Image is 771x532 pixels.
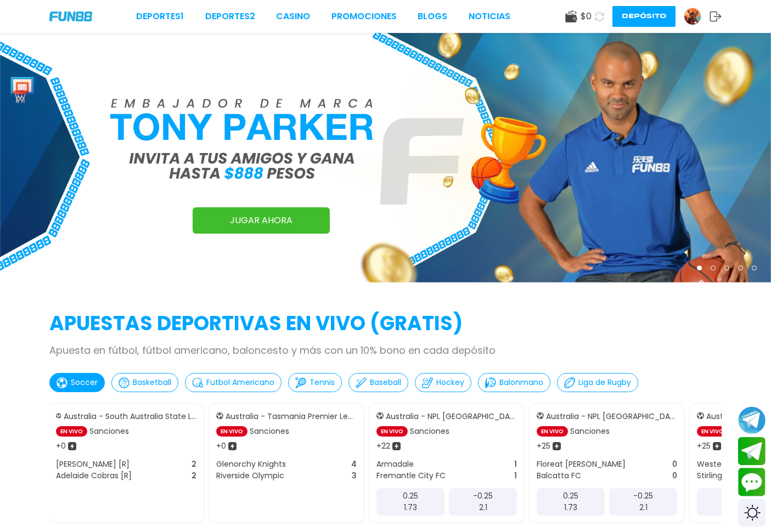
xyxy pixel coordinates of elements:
p: 1.73 [564,502,577,513]
button: Soccer [49,373,105,392]
button: Contact customer service [738,468,766,496]
a: Promociones [331,10,397,23]
a: CASINO [276,10,310,23]
p: 2 [192,459,196,470]
p: Balcatta FC [537,470,581,482]
p: Sanciones [89,426,129,437]
p: Liga de Rugby [578,377,631,388]
p: Australia - NPL [GEOGRAPHIC_DATA] [386,411,517,422]
p: Balonmano [499,377,543,388]
p: Fremantle City FC [376,470,446,482]
p: + 25 [697,440,711,452]
p: Soccer [71,377,98,388]
p: + 22 [376,440,390,452]
p: 2.1 [639,502,648,513]
p: 2.1 [479,502,487,513]
p: + 0 [216,440,226,452]
button: Hockey [415,373,471,392]
p: Tennis [309,377,335,388]
a: BLOGS [418,10,447,23]
p: Sanciones [410,426,449,437]
p: Sanciones [570,426,610,437]
p: + 25 [537,440,550,452]
button: Depósito [612,6,676,27]
img: Avatar [684,8,701,25]
button: Join telegram [738,437,766,466]
p: Glenorchy Knights [216,459,286,470]
p: Apuesta en fútbol, fútbol americano, baloncesto y más con un 10% bono en cada depósito [49,343,722,358]
p: 1.73 [404,502,417,513]
button: Liga de Rugby [557,373,638,392]
p: Sanciones [250,426,289,437]
p: EN VIVO [697,426,728,437]
p: Baseball [370,377,401,388]
button: Join telegram channel [738,406,766,434]
p: Adelaide Cobras [R] [56,470,132,482]
p: Futbol Americano [206,377,274,388]
p: Basketball [133,377,171,388]
p: 4 [351,459,357,470]
span: $ 0 [581,10,592,23]
p: EN VIVO [216,426,247,437]
p: Floreat [PERSON_NAME] [537,459,626,470]
p: Australia - South Australia State League 1 Reserves [64,411,196,422]
div: Switch theme [738,499,766,527]
p: 0 [672,459,677,470]
a: JUGAR AHORA [193,207,330,234]
p: Australia - NPL [GEOGRAPHIC_DATA] [546,411,677,422]
p: 1 [514,470,517,482]
a: NOTICIAS [469,10,510,23]
p: 3 [352,470,357,482]
p: EN VIVO [56,426,87,437]
a: Avatar [684,8,710,25]
p: EN VIVO [537,426,568,437]
p: 0.25 [403,490,418,502]
p: + 0 [56,440,66,452]
button: Basketball [111,373,178,392]
img: Company Logo [49,12,92,21]
p: 1 [514,459,517,470]
p: -0.25 [473,490,493,502]
p: Armadale [376,459,414,470]
p: 0.25 [563,490,578,502]
button: Balonmano [478,373,550,392]
p: -0.25 [633,490,653,502]
a: Deportes2 [205,10,255,23]
p: 0 [672,470,677,482]
p: Western Knights [697,459,759,470]
button: Baseball [348,373,408,392]
p: Australia - Tasmania Premier League [226,411,357,422]
button: Futbol Americano [185,373,282,392]
p: 2 [192,470,196,482]
button: Tennis [288,373,342,392]
p: Hockey [436,377,464,388]
a: Deportes1 [136,10,184,23]
p: Riverside Olympic [216,470,284,482]
p: [PERSON_NAME] [R] [56,459,130,470]
h2: APUESTAS DEPORTIVAS EN VIVO (gratis) [49,309,722,338]
p: EN VIVO [376,426,408,437]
